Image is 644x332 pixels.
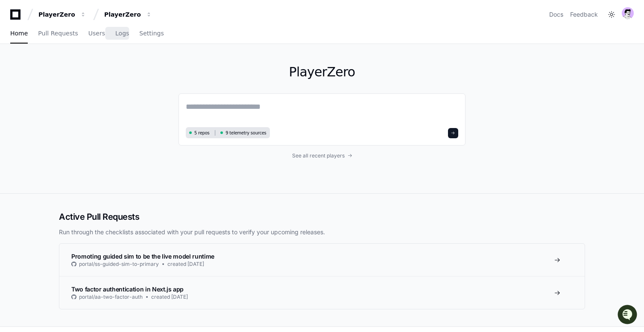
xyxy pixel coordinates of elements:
[60,89,103,96] a: Powered byPylon
[139,31,164,36] span: Settings
[38,31,78,36] span: Pull Requests
[59,244,585,276] a: Promoting guided sim to be the live model runtimeportal/ss-guided-sim-to-primarycreated [DATE]
[617,304,640,327] iframe: Open customer support
[79,261,159,268] span: portal/ss-guided-sim-to-primary
[29,72,124,79] div: We're offline, but we'll be back soon!
[9,64,24,79] img: 1756235613930-3d25f9e4-fa56-45dd-b3ad-e072dfbd1548
[115,24,129,44] a: Logs
[59,228,585,236] p: Run through the checklists associated with your pull requests to verify your upcoming releases.
[38,10,75,19] div: PlayerZero
[292,152,345,159] span: See all recent players
[10,31,28,36] span: Home
[71,285,184,293] span: Two factor authentication in Next.js app
[38,24,78,44] a: Pull Requests
[179,152,465,159] a: See all recent players
[9,34,155,48] div: Welcome
[88,31,105,36] span: Users
[88,24,105,44] a: Users
[225,130,266,136] span: 9 telemetry sources
[104,10,141,19] div: PlayerZero
[139,24,164,44] a: Settings
[115,31,129,36] span: Logs
[79,294,143,300] span: portal/aa-two-factor-auth
[9,9,26,26] img: PlayerZero
[622,7,634,19] img: avatar
[71,253,214,260] span: Promoting guided sim to be the live model runtime
[549,10,563,19] a: Docs
[145,66,155,76] button: Start new chat
[85,90,103,96] span: Pylon
[29,64,140,72] div: Start new chat
[35,7,90,22] button: PlayerZero
[59,211,585,223] h2: Active Pull Requests
[167,261,204,268] span: created [DATE]
[151,294,188,300] span: created [DATE]
[179,64,465,80] h1: PlayerZero
[101,7,155,22] button: PlayerZero
[194,130,210,136] span: 5 repos
[10,24,28,44] a: Home
[59,276,585,309] a: Two factor authentication in Next.js appportal/aa-two-factor-authcreated [DATE]
[570,10,598,19] button: Feedback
